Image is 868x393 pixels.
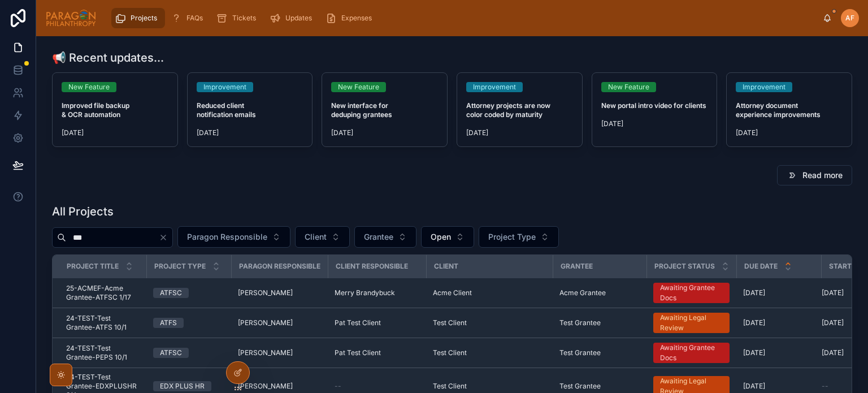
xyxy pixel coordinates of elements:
span: Updates [285,14,312,23]
strong: Improved file backup & OCR automation [62,101,131,119]
a: Acme Client [433,288,546,297]
span: Due Date [744,262,778,271]
span: -- [335,382,341,391]
div: New Feature [68,82,110,92]
span: Expenses [341,14,372,23]
a: Test Grantee [559,318,640,327]
span: AF [845,14,854,23]
a: FAQs [167,8,211,28]
h1: 📢 Recent updates... [52,50,164,66]
span: Paragon Responsible [239,262,320,271]
button: Select Button [177,226,290,248]
span: Pat Test Client [335,348,381,357]
a: Awaiting Grantee Docs [653,283,730,303]
a: ImprovementAttorney document experience improvements[DATE] [726,72,852,147]
div: Awaiting Legal Review [660,313,723,333]
span: Acme Grantee [559,288,606,297]
span: [DATE] [331,128,438,137]
a: New FeatureNew interface for deduping grantees[DATE] [322,72,448,147]
span: Grantee [561,262,593,271]
span: [DATE] [822,288,844,297]
span: Client Responsible [336,262,408,271]
a: Awaiting Grantee Docs [653,343,730,363]
button: Select Button [354,226,416,248]
a: Test Client [433,318,546,327]
a: ATFS [153,318,224,328]
a: New FeatureImproved file backup & OCR automation[DATE] [52,72,178,147]
span: -- [822,382,828,391]
div: ATFSC [160,288,182,298]
div: EDX PLUS HR [160,381,205,391]
a: Projects [111,8,165,28]
a: Merry Brandybuck [335,288,419,297]
a: [PERSON_NAME] [238,318,321,327]
a: Updates [266,8,320,28]
span: Pat Test Client [335,318,381,327]
a: ImprovementAttorney projects are now color coded by maturity[DATE] [457,72,583,147]
span: Test Grantee [559,348,601,357]
div: ATFSC [160,348,182,358]
strong: Reduced client notification emails [197,101,256,119]
button: Select Button [421,226,474,248]
div: Improvement [203,82,246,92]
a: Test Client [433,348,546,357]
a: ATFSC [153,348,224,358]
a: Test Grantee [559,348,640,357]
a: 25-ACMEF-Acme Grantee-ATFSC 1/17 [66,284,140,302]
strong: Attorney document experience improvements [736,101,821,119]
div: Improvement [473,82,516,92]
strong: New portal intro video for clients [601,101,706,110]
a: [DATE] [743,382,814,391]
span: Client [305,231,327,243]
span: Test Client [433,318,467,327]
a: Acme Grantee [559,288,640,297]
a: Test Client [433,382,546,391]
span: Project Title [67,262,119,271]
a: [PERSON_NAME] [238,382,321,391]
span: Grantee [364,231,393,243]
a: Expenses [322,8,380,28]
strong: New interface for deduping grantees [331,101,392,119]
a: [PERSON_NAME] [238,288,321,297]
span: [DATE] [736,128,843,137]
a: 24-TEST-Test Grantee-PEPS 10/1 [66,344,140,362]
a: [DATE] [743,348,814,357]
strong: Attorney projects are now color coded by maturity [466,101,552,119]
span: FAQs [186,14,203,23]
a: Pat Test Client [335,318,419,327]
span: Tickets [232,14,256,23]
button: Read more [777,165,852,185]
span: Project Status [654,262,715,271]
button: Select Button [479,226,559,248]
span: Client [434,262,458,271]
span: [DATE] [466,128,573,137]
div: Awaiting Grantee Docs [660,283,723,303]
a: 24-TEST-Test Grantee-ATFS 10/1 [66,314,140,332]
img: App logo [45,9,97,27]
span: Project Type [154,262,206,271]
a: Awaiting Legal Review [653,313,730,333]
span: Project Type [488,231,536,243]
span: Test Client [433,382,467,391]
span: Acme Client [433,288,472,297]
div: ATFS [160,318,177,328]
span: [PERSON_NAME] [238,348,293,357]
span: Read more [802,170,843,181]
button: Clear [159,233,172,242]
span: [DATE] [743,288,765,297]
a: -- [335,382,419,391]
div: Awaiting Grantee Docs [660,343,723,363]
span: Merry Brandybuck [335,288,395,297]
a: [DATE] [743,318,814,327]
span: [DATE] [62,128,168,137]
span: [DATE] [743,348,765,357]
span: [DATE] [743,382,765,391]
a: ImprovementReduced client notification emails[DATE] [187,72,313,147]
span: Projects [131,14,157,23]
a: New FeatureNew portal intro video for clients[DATE] [592,72,718,147]
h1: All Projects [52,204,114,219]
div: Improvement [743,82,785,92]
